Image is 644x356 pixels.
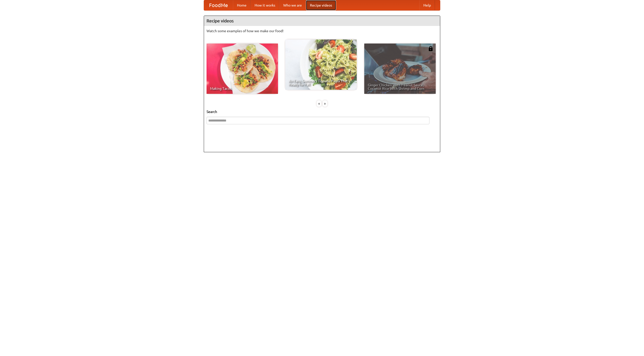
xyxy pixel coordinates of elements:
a: Making Tacos [207,44,278,94]
a: How it works [251,0,279,10]
img: 483408.png [428,46,433,51]
a: Who we are [279,0,306,10]
a: Help [419,0,435,10]
div: « [317,100,321,107]
a: Recipe videos [306,0,336,10]
a: FoodMe [204,0,233,10]
a: An Easy, Summery Tomato Pasta That's Ready for Fall [285,39,357,90]
span: An Easy, Summery Tomato Pasta That's Ready for Fall [289,79,353,86]
div: » [323,100,327,107]
span: Making Tacos [210,87,274,90]
p: Watch some examples of how we make our food! [207,28,437,33]
h4: Recipe videos [204,16,440,26]
a: Home [233,0,251,10]
h5: Search [207,109,437,114]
